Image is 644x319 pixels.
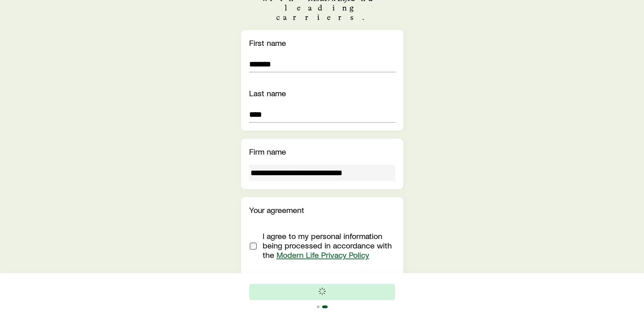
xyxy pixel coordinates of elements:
a: Modern Life Privacy Policy [277,250,369,260]
input: I agree to my personal information being processed in accordance with the Modern Life Privacy Policy [250,243,257,249]
label: First name [249,38,286,48]
label: Last name [249,88,286,98]
label: Firm name [249,147,286,156]
span: I agree to my personal information being processed in accordance with the [263,231,392,260]
label: Your agreement [249,205,304,215]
